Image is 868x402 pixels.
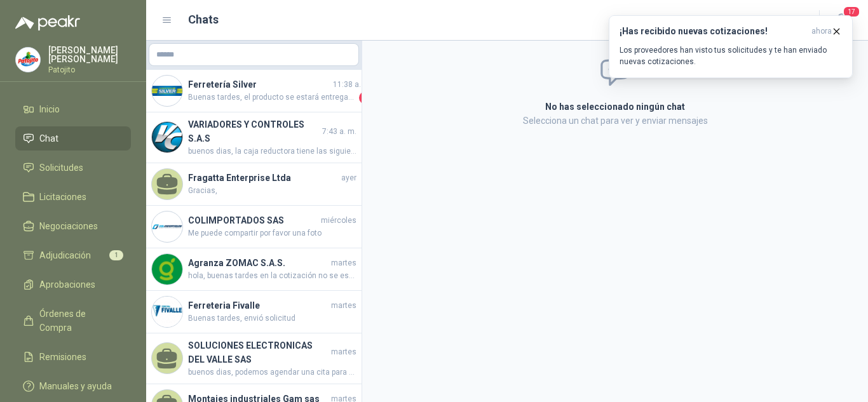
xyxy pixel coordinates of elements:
[15,302,131,340] a: Órdenes de Compra
[15,156,131,180] a: Solicitudes
[609,15,853,78] button: ¡Has recibido nuevas cotizaciones!ahora Los proveedores han visto tus solicitudes y te han enviad...
[322,126,356,138] span: 7:43 a. m.
[39,248,91,262] span: Adjudicación
[188,213,318,227] h4: COLIMPORTADOS SAS
[830,9,853,32] button: 17
[620,26,806,37] h3: ¡Has recibido nuevas cotizaciones!
[39,219,98,233] span: Negociaciones
[188,298,329,312] h4: Ferreteria Fivalle
[188,77,330,91] h4: Ferretería Silver
[811,26,832,37] span: ahora
[15,374,131,398] a: Manuales y ayuda
[16,48,40,72] img: Company Logo
[15,272,131,297] a: Aprobaciones
[188,171,339,185] h4: Fragatta Enterprise Ltda
[188,11,219,29] h1: Chats
[188,338,329,366] h4: SOLUCIONES ELECTRONICAS DEL VALLE SAS
[188,366,356,379] span: buenos dias, podemos agendar una cita para que visiten nuestras instalaciones y puedan cotizar es...
[333,79,372,91] span: 11:38 a. m.
[39,131,58,145] span: Chat
[331,300,356,312] span: martes
[359,91,372,104] span: 1
[331,257,356,269] span: martes
[15,243,131,267] a: Adjudicación1
[393,100,837,114] h2: No has seleccionado ningún chat
[188,270,356,282] span: hola, buenas tardes en la cotización no se especifica que tipo de maquinaria se esta solicitando ...
[39,190,86,204] span: Licitaciones
[39,350,86,364] span: Remisiones
[15,214,131,238] a: Negociaciones
[152,211,182,242] img: Company Logo
[152,122,182,152] img: Company Logo
[188,256,329,270] h4: Agranza ZOMAC S.A.S.
[321,215,356,227] span: miércoles
[15,185,131,209] a: Licitaciones
[152,76,182,106] img: Company Logo
[15,15,80,30] img: Logo peakr
[843,6,860,18] span: 17
[39,379,112,393] span: Manuales y ayuda
[188,145,356,157] span: buenos dias, la caja reductora tiene las siguientes especificaciones: CAJA REDUCTORA REL 100:1 TA...
[48,66,131,74] p: Patojito
[393,114,837,128] p: Selecciona un chat para ver y enviar mensajes
[146,163,362,206] a: Fragatta Enterprise LtdaayerGracias,
[152,254,182,285] img: Company Logo
[146,112,362,163] a: Company LogoVARIADORES Y CONTROLES S.A.S7:43 a. m.buenos dias, la caja reductora tiene las siguie...
[620,44,842,67] p: Los proveedores han visto tus solicitudes y te han enviado nuevas cotizaciones.
[39,161,83,175] span: Solicitudes
[341,172,356,184] span: ayer
[39,102,60,116] span: Inicio
[109,250,123,260] span: 1
[146,291,362,333] a: Company LogoFerreteria FivallemartesBuenas tardes, envió solicitud
[152,297,182,327] img: Company Logo
[188,312,356,325] span: Buenas tardes, envió solicitud
[39,307,119,335] span: Órdenes de Compra
[39,278,95,291] span: Aprobaciones
[146,333,362,384] a: SOLUCIONES ELECTRONICAS DEL VALLE SASmartesbuenos dias, podemos agendar una cita para que visiten...
[331,346,356,358] span: martes
[146,70,362,112] a: Company LogoFerretería Silver11:38 a. m.Buenas tardes, el producto se estará entregando entre [DA...
[15,126,131,151] a: Chat
[188,227,356,239] span: Me puede compartir por favor una foto
[48,46,131,64] p: [PERSON_NAME] [PERSON_NAME]
[15,345,131,369] a: Remisiones
[15,97,131,121] a: Inicio
[188,185,356,197] span: Gracias,
[146,248,362,291] a: Company LogoAgranza ZOMAC S.A.S.marteshola, buenas tardes en la cotización no se especifica que t...
[188,91,356,104] span: Buenas tardes, el producto se estará entregando entre [DATE] en la tarde o [DATE] temprano.
[146,206,362,248] a: Company LogoCOLIMPORTADOS SASmiércolesMe puede compartir por favor una foto
[188,117,320,145] h4: VARIADORES Y CONTROLES S.A.S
